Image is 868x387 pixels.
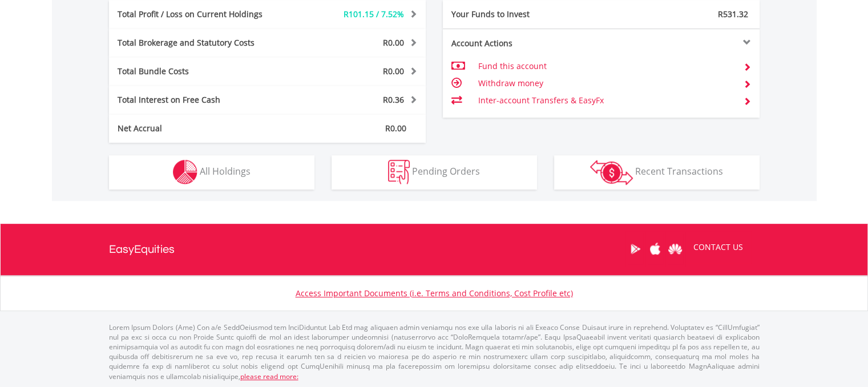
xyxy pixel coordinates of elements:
img: pending_instructions-wht.png [388,160,410,184]
span: Pending Orders [412,165,480,178]
img: holdings-wht.png [173,160,197,184]
div: Your Funds to Invest [443,9,601,20]
p: Lorem Ipsum Dolors (Ame) Con a/e SeddOeiusmod tem InciDiduntut Lab Etd mag aliquaen admin veniamq... [109,322,760,381]
span: Recent Transactions [635,165,723,178]
a: Google Play [625,231,645,267]
a: please read more: [240,372,298,381]
td: Fund this account [478,58,734,75]
div: Total Brokerage and Statutory Costs [109,37,294,49]
div: Total Profit / Loss on Current Holdings [109,9,294,20]
span: All Holdings [200,165,251,178]
span: R0.00 [383,66,404,76]
button: Pending Orders [332,155,537,190]
span: R0.00 [385,123,406,134]
a: Apple [645,231,665,267]
td: Withdraw money [478,75,734,92]
div: Net Accrual [109,123,294,134]
button: All Holdings [109,155,314,190]
a: Access Important Documents (i.e. Terms and Conditions, Cost Profile etc) [296,288,573,299]
img: transactions-zar-wht.png [590,160,633,185]
button: Recent Transactions [554,155,760,190]
div: Total Interest on Free Cash [109,94,294,106]
td: Inter-account Transfers & EasyFx [478,92,734,109]
span: R0.00 [383,37,404,48]
a: EasyEquities [109,224,175,275]
span: R531.32 [718,9,748,19]
span: R101.15 / 7.52% [344,9,404,19]
div: Account Actions [443,38,601,49]
a: Huawei [665,231,685,267]
div: Total Bundle Costs [109,66,294,77]
a: CONTACT US [685,231,751,263]
span: R0.36 [383,94,404,105]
